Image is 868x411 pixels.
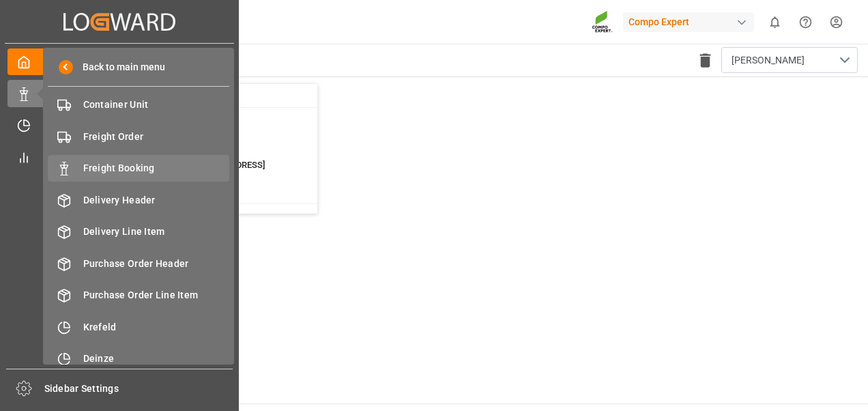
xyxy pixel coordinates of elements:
[721,47,858,73] button: open menu
[48,345,229,372] a: Deinze
[83,130,230,144] span: Freight Order
[48,282,229,309] a: Purchase Order Line Item
[48,123,229,150] a: Freight Order
[8,48,231,75] a: My Cockpit
[83,320,230,335] span: Krefeld
[48,155,229,182] a: Freight Booking
[83,161,230,175] span: Freight Booking
[83,352,230,366] span: Deinze
[623,9,759,35] button: Compo Expert
[48,250,229,277] a: Purchase Order Header
[83,288,230,302] span: Purchase Order Line Item
[48,313,229,340] a: Krefeld
[8,143,231,170] a: My Reports
[48,218,229,245] a: Delivery Line Item
[732,53,805,68] span: [PERSON_NAME]
[83,225,230,239] span: Delivery Line Item
[8,112,231,139] a: Timeslot Management
[592,10,613,34] img: Screenshot%202023-09-29%20at%2010.02.21.png_1712312052.png
[73,60,165,74] span: Back to main menu
[83,257,230,271] span: Purchase Order Header
[623,12,754,32] div: Compo Expert
[83,193,230,208] span: Delivery Header
[48,91,229,118] a: Container Unit
[48,186,229,213] a: Delivery Header
[44,382,233,396] span: Sidebar Settings
[790,7,821,38] button: Help Center
[83,98,230,112] span: Container Unit
[759,7,790,38] button: show 0 new notifications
